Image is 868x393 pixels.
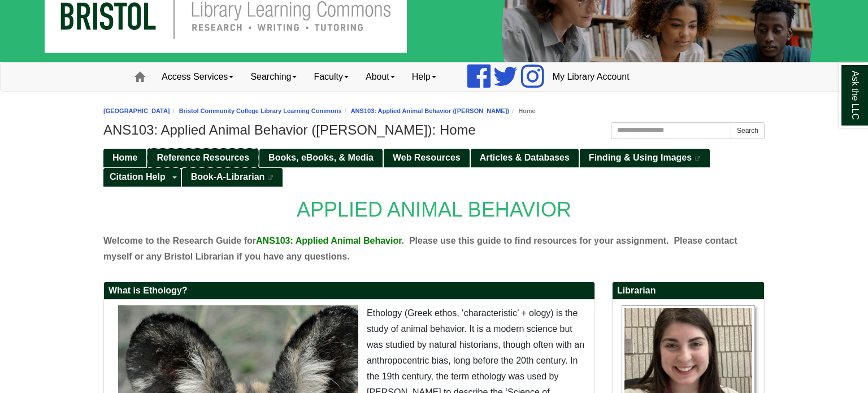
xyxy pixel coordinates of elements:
a: Access Services [153,63,242,91]
i: This link opens in a new window [695,156,701,161]
a: Searching [242,63,305,91]
a: My Library Account [544,63,638,91]
div: Guide Pages [103,148,765,186]
li: Home [509,106,536,116]
a: Finding & Using Images [580,149,710,167]
h1: ANS103: Applied Animal Behavior ([PERSON_NAME]): Home [103,122,765,138]
span: Book-A-Librarian [191,172,265,182]
span: Web Resources [393,153,461,162]
span: Books, eBooks, & Media [268,153,374,162]
a: Bristol Community College Library Learning Commons [179,107,342,114]
a: Faculty [305,63,357,91]
a: Help [403,63,445,91]
span: Citation Help [110,172,166,182]
button: Search [731,122,765,139]
span: Reference Resources [157,153,249,162]
nav: breadcrumb [103,106,765,116]
a: Books, eBooks, & Media [259,149,383,167]
span: . Please contact myself or any Bristol Librarian if you have any questions. [103,236,737,261]
span: ANS103: Applied Animal Behavior [256,236,402,245]
h2: What is Ethology? [104,282,594,300]
a: About [357,63,403,91]
span: Finding & Using Images [589,153,692,162]
a: Web Resources [384,149,470,167]
a: Citation Help [103,168,169,187]
span: APPLIED ANIMAL BEHAVIOR [297,198,571,221]
a: [GEOGRAPHIC_DATA] [103,107,170,114]
span: Welcome to the Research Guide for [103,236,256,245]
a: Home [103,149,146,167]
i: This link opens in a new window [267,175,274,180]
span: Articles & Databases [480,153,570,162]
a: Reference Resources [147,149,258,167]
a: Book-A-Librarian [182,168,283,187]
span: . Please use this guide to find resources for your assignment [402,236,667,245]
h2: Librarian [613,282,764,300]
a: Articles & Databases [471,149,579,167]
a: ANS103: Applied Animal Behavior ([PERSON_NAME]) [351,107,509,114]
span: Home [112,153,137,162]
